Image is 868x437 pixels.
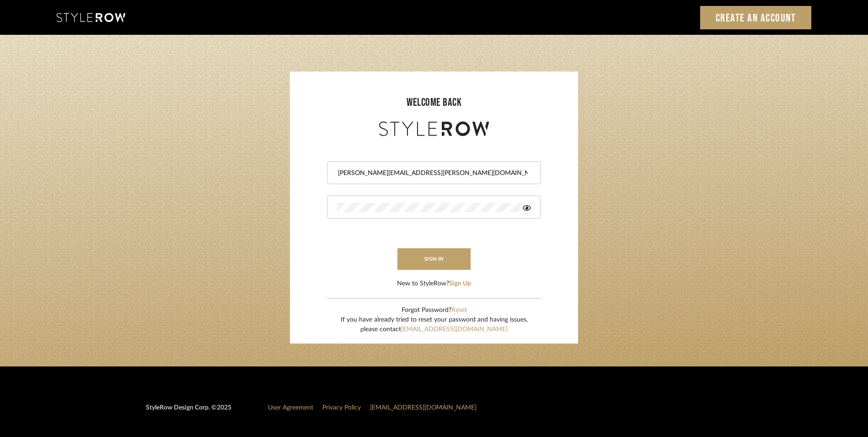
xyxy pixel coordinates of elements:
[341,315,528,334] div: If you have already tried to reset your password and having issues, please contact
[146,403,231,420] div: StyleRow Design Corp. ©2025
[451,306,467,315] button: Reset
[337,169,529,178] input: Email Address
[401,326,508,333] a: [EMAIL_ADDRESS][DOMAIN_NAME]
[397,248,471,270] button: sign in
[449,279,471,289] button: Sign Up
[299,94,569,111] div: welcome back
[700,6,812,29] a: Create an Account
[341,306,528,315] div: Forgot Password?
[268,404,313,411] a: User Agreement
[370,404,477,411] a: [EMAIL_ADDRESS][DOMAIN_NAME]
[397,279,471,289] div: New to StyleRow?
[322,404,361,411] a: Privacy Policy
